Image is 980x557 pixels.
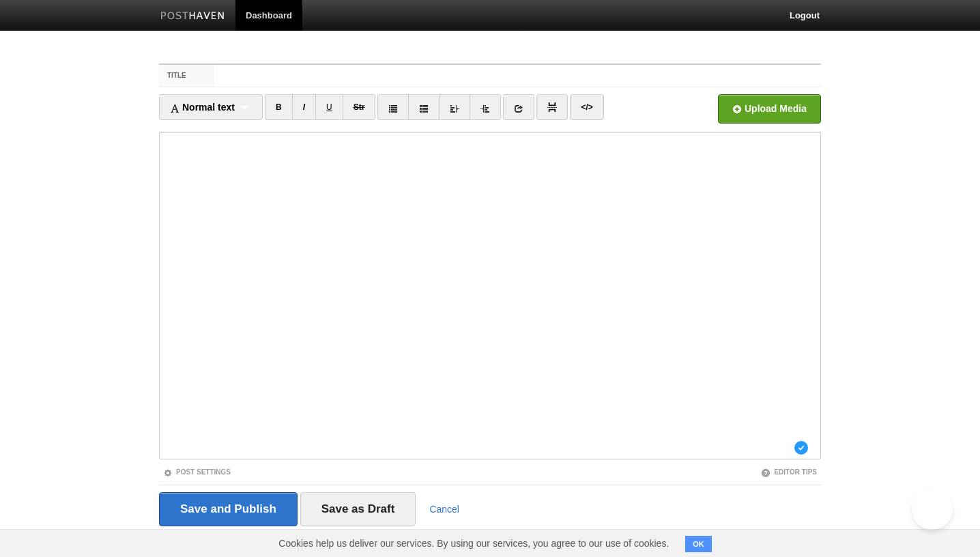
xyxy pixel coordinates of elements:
a: U [315,94,343,120]
a: </> [570,94,603,120]
img: Posthaven-bar [160,12,225,22]
a: Cancel [429,504,459,515]
iframe: Help Scout Beacon - Open [912,489,953,530]
label: Title [159,65,214,87]
a: B [265,94,293,120]
a: Post Settings [163,468,231,476]
span: Cookies help us deliver our services. By using our services, you agree to our use of cookies. [265,530,682,557]
button: OK [685,536,712,552]
input: Save and Publish [159,492,298,526]
a: Editor Tips [761,468,817,476]
del: Str [354,102,365,112]
input: Save as Draft [300,492,416,526]
a: I [292,94,316,120]
img: pagebreak-icon.png [547,102,557,112]
a: Str [343,94,376,120]
span: Normal text [170,102,235,113]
